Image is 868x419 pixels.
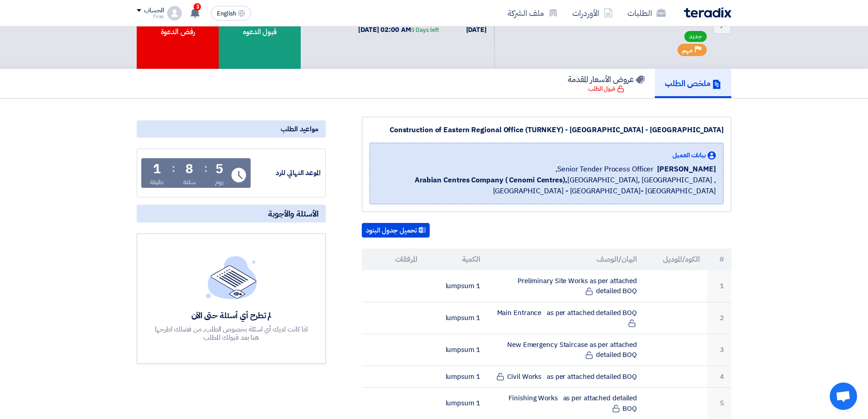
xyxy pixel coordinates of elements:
a: الطلبات [620,2,673,24]
div: [DATE] 02:00 AM [358,25,439,35]
a: عروض الأسعار المقدمة قبول الطلب [558,69,655,98]
div: اذا كانت لديك أي اسئلة بخصوص الطلب, من فضلك اطرحها هنا بعد قبولك للطلب [154,325,309,341]
img: profile_test.png [167,6,182,21]
th: الكمية [425,248,488,270]
a: ملف الشركة [500,2,565,24]
span: الأسئلة والأجوبة [268,208,318,219]
h5: ملخص الطلب [665,78,721,88]
span: مهم [682,46,693,55]
div: مواعيد الطلب [137,120,326,138]
span: [PERSON_NAME] [657,164,716,175]
span: بيانات العميل [673,150,706,160]
div: 1 [153,163,161,176]
div: قبول الطلب [588,84,624,93]
td: 2 [707,302,731,334]
div: : [172,160,175,176]
span: جديد [684,31,707,42]
div: Firas [137,14,164,19]
div: 8 [185,163,193,176]
th: البيان/الوصف [488,248,645,270]
img: Teradix logo [684,7,731,18]
div: 5 [216,163,223,176]
div: 5 Days left [411,26,439,35]
button: English [211,6,251,21]
button: تحميل جدول البنود [362,223,430,238]
td: 1 lumpsum [425,366,488,388]
a: ملخص الطلب [655,69,731,98]
td: Preliminary Site Works as per attached detailed BOQ [488,270,645,302]
img: empty_state_list.svg [206,256,257,299]
span: [GEOGRAPHIC_DATA], [GEOGRAPHIC_DATA] ,[GEOGRAPHIC_DATA] - [GEOGRAPHIC_DATA]- [GEOGRAPHIC_DATA] [377,175,716,197]
div: الحساب [144,7,164,15]
div: ساعة [183,177,196,187]
td: Main Entrance as per attached detailed BOQ [488,302,645,334]
span: English [217,10,236,17]
td: 1 lumpsum [425,270,488,302]
div: [DATE] [454,25,487,35]
b: Arabian Centres Company ( Cenomi Centres), [415,175,567,186]
td: 1 lumpsum [425,334,488,366]
span: Senior Tender Process Officer, [555,164,653,175]
th: # [707,248,731,270]
td: 4 [707,366,731,388]
td: Civil Works as per attached detailed BOQ [488,366,645,388]
td: 3 [707,334,731,366]
div: Construction of Eastern Regional Office (TURNKEY) - [GEOGRAPHIC_DATA] - [GEOGRAPHIC_DATA] [370,124,724,135]
th: المرفقات [362,248,425,270]
div: : [204,160,207,176]
th: الكود/الموديل [644,248,707,270]
div: لم تطرح أي أسئلة حتى الآن [154,310,309,321]
div: دقيقة [150,177,164,187]
td: 1 lumpsum [425,302,488,334]
span: 3 [194,3,201,10]
td: 1 [707,270,731,302]
div: الموعد النهائي للرد [252,168,321,178]
a: Open chat [830,383,857,410]
div: يوم [215,177,224,187]
h5: عروض الأسعار المقدمة [568,74,645,84]
td: New Emergency Staircase as per attached detailed BOQ [488,334,645,366]
a: الأوردرات [565,2,620,24]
